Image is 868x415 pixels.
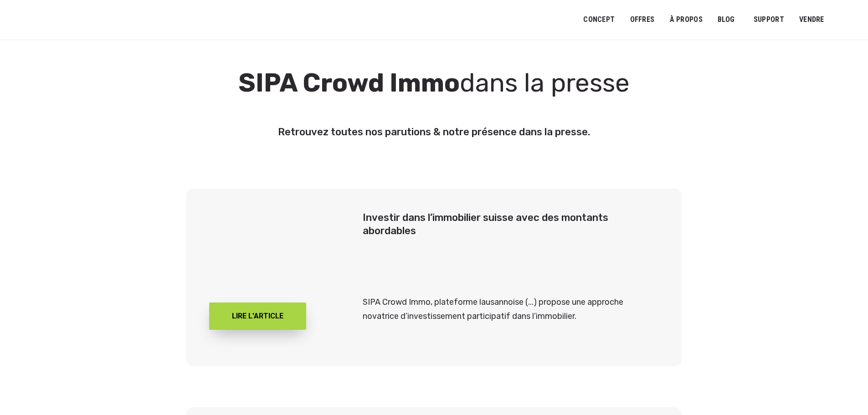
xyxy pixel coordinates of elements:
[363,295,659,323] p: SIPA Crowd Immo, plateforme lausannoise (...) propose une approche novatrice d’investissement par...
[624,10,660,30] a: OFFRES
[121,121,748,143] h5: Retrouvez toutes nos parutions & notre présence dans la presse.
[748,10,790,30] a: SUPPORT
[837,11,857,28] a: Passer à
[712,10,741,30] a: Blog
[238,68,460,98] strong: SIPA Crowd Immo
[793,10,830,30] a: VENDRE
[583,8,854,31] nav: Menu principal
[121,72,748,94] h1: dans la presse
[14,10,84,33] img: Logo
[843,17,851,23] img: Français
[209,302,306,330] a: Lire l'article
[577,10,621,30] a: Concept
[363,211,659,237] h4: Investir dans l’immobilier suisse avec des montants abordables
[663,10,709,30] a: À PROPOS
[209,211,323,263] img: Logo AGEFI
